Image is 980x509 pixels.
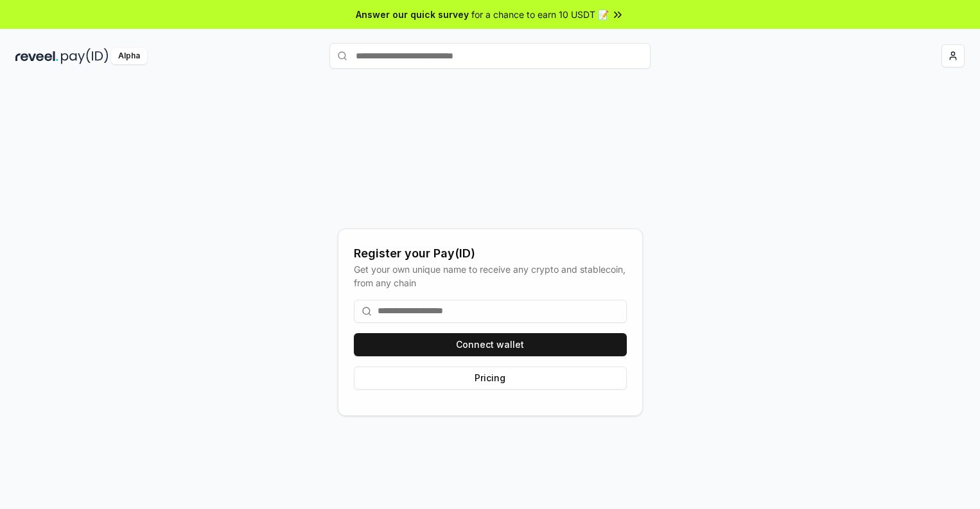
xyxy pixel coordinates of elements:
div: Get your own unique name to receive any crypto and stablecoin, from any chain [354,263,627,289]
div: Register your Pay(ID) [354,245,627,263]
div: Alpha [111,48,147,64]
img: reveel_dark [15,48,58,64]
span: for a chance to earn 10 USDT 📝 [471,8,609,21]
span: Answer our quick survey [356,8,469,21]
button: Connect wallet [354,333,627,356]
button: Pricing [354,367,627,390]
img: pay_id [61,48,109,64]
